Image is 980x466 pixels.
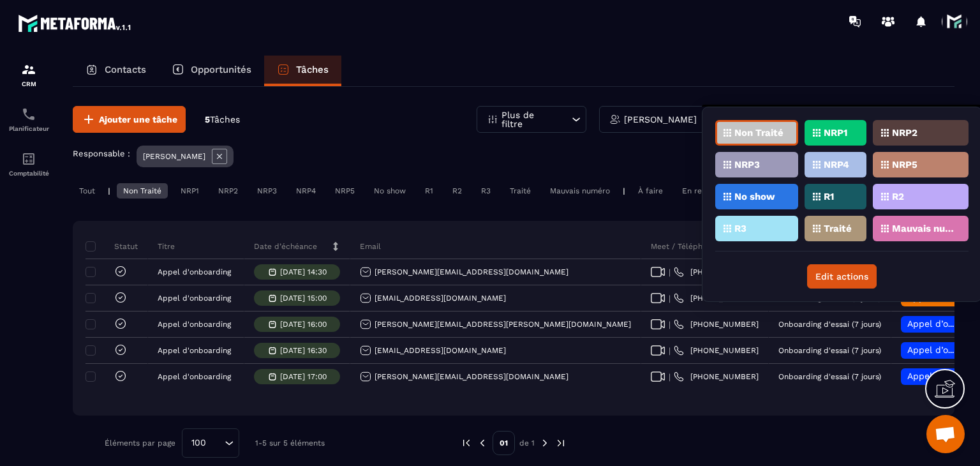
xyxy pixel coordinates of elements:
img: prev [461,437,472,449]
p: R1 [824,192,834,201]
p: Contacts [105,64,146,75]
p: Statut [89,241,138,252]
p: 1-5 sur 5 éléments [255,439,325,447]
a: [PHONE_NUMBER] [674,372,759,382]
p: [DATE] 15:00 [280,294,327,303]
div: NRP4 [290,183,322,199]
img: logo [18,11,133,34]
p: | [108,186,110,195]
p: | [623,186,625,195]
span: Tâches [210,114,240,124]
p: NRP1 [824,128,847,137]
span: | [669,320,671,329]
div: Mauvais numéro [544,183,616,199]
p: No show [734,192,775,201]
p: NRP3 [734,160,760,169]
div: NRP5 [329,183,361,199]
p: de 1 [519,438,535,448]
div: R2 [446,183,468,199]
button: Edit actions [807,264,877,289]
p: NRP2 [892,128,917,137]
p: Onboarding d'essai (7 jours) [778,320,881,329]
p: [PERSON_NAME] [143,152,205,161]
p: NRP5 [892,160,917,169]
span: | [669,372,671,382]
p: Responsable : [73,149,130,158]
a: Contacts [73,56,159,86]
p: [DATE] 17:00 [280,372,327,381]
p: CRM [3,80,54,87]
div: Tout [73,183,101,199]
button: Ajouter une tâche [73,106,186,133]
p: Meet / Téléphone [651,241,716,252]
p: Traité [824,224,852,233]
p: Tâches [296,64,329,75]
p: Appel d'onboarding [158,267,231,276]
p: Planificateur [3,125,54,132]
img: next [555,437,567,449]
p: Onboarding d'essai (7 jours) [778,346,881,355]
p: Date d’échéance [254,241,317,252]
span: | [669,346,671,356]
div: En retard [676,183,724,199]
p: [DATE] 14:30 [280,267,327,276]
div: À faire [632,183,669,199]
a: Opportunités [159,56,264,86]
p: NRP4 [824,160,849,169]
div: NRP3 [251,183,283,199]
div: Ouvrir le chat [926,415,965,453]
img: scheduler [21,107,36,122]
a: Tâches [264,56,341,86]
a: accountantaccountantComptabilité [3,142,54,186]
p: Appel d'onboarding [158,372,231,381]
p: 01 [493,431,515,455]
img: accountant [21,151,36,167]
img: next [539,437,551,449]
div: NRP1 [174,183,205,199]
span: | [669,267,671,277]
p: [DATE] 16:00 [280,320,327,329]
a: [PHONE_NUMBER] [674,267,759,277]
div: Traité [503,183,537,199]
input: Search for option [211,436,221,450]
div: NRP2 [212,183,244,199]
p: Titre [158,241,175,252]
p: Appel d'onboarding [158,346,231,355]
span: | [669,294,671,303]
p: Appel d'onboarding [158,320,231,329]
img: prev [477,437,488,449]
p: [DATE] 16:30 [280,346,327,355]
a: formationformationCRM [3,52,54,97]
a: [PHONE_NUMBER] [674,345,759,356]
p: Email [360,241,381,252]
div: R1 [419,183,440,199]
p: Mauvais numéro [892,224,954,233]
a: [PHONE_NUMBER] [674,319,759,329]
p: Onboarding d'essai (7 jours) [778,372,881,381]
p: Opportunités [191,64,251,75]
img: formation [21,62,36,77]
p: Éléments par page [105,439,175,447]
p: R2 [892,192,904,201]
p: Comptabilité [3,170,54,177]
div: Search for option [182,428,239,458]
p: Non Traité [734,128,783,137]
span: Ajouter une tâche [99,113,177,126]
p: 5 [205,114,240,126]
p: R3 [734,224,746,233]
div: Non Traité [117,183,168,199]
p: [PERSON_NAME] [624,115,697,124]
div: No show [367,183,412,199]
p: Appel d'onboarding [158,294,231,303]
a: schedulerschedulerPlanificateur [3,97,54,142]
a: [PHONE_NUMBER] [674,293,759,303]
p: Plus de filtre [501,110,558,128]
span: 100 [187,436,211,450]
div: R3 [475,183,497,199]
